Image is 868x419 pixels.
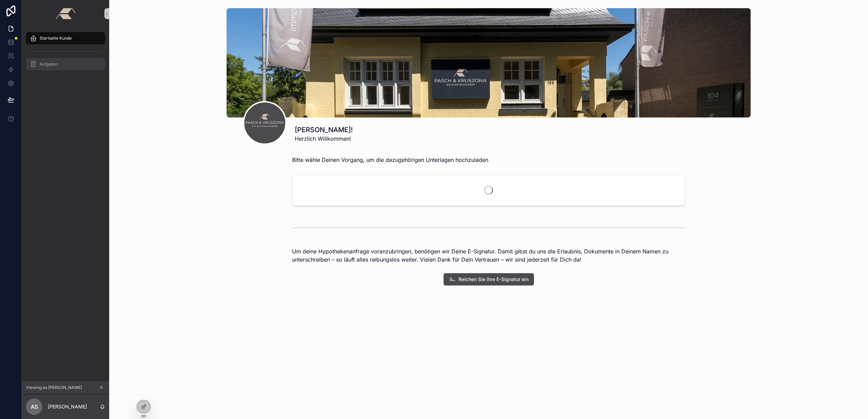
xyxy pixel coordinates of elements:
[40,36,72,41] span: Startseite Kunde
[295,135,353,143] span: Herzlich Willkommen!
[295,125,353,135] h1: [PERSON_NAME]!
[55,8,75,19] img: App logo
[26,58,105,70] a: Aufgaben
[292,156,488,164] span: Bitte wähle Deinen Vorgang, um die dazugehörigen Unterlagen hochzuladen
[292,248,668,263] span: Um deine Hypothekenanfrage voranzubringen, benötigen wir Deine E-Signatur. Damit gibst du uns die...
[459,276,529,283] span: Reichen Sie Ihre E-Signatur ein
[31,403,38,411] span: AS
[26,32,105,44] a: Startseite Kunde
[22,27,109,79] div: scrollable content
[444,273,534,285] button: Reichen Sie Ihre E-Signatur ein
[40,61,58,67] span: Aufgaben
[26,385,82,390] span: Viewing as [PERSON_NAME]
[48,403,87,410] p: [PERSON_NAME]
